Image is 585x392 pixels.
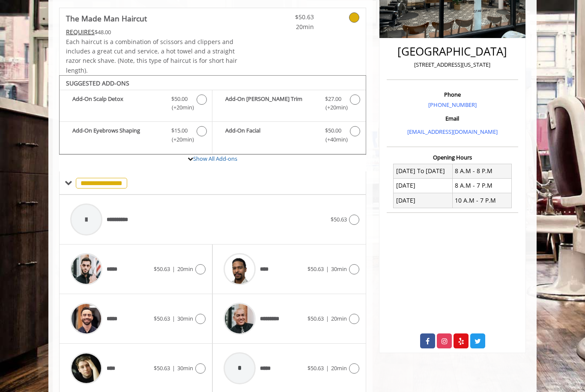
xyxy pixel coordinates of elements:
span: | [326,364,329,372]
h3: Email [389,115,516,121]
label: Add-On Facial [217,126,361,146]
span: | [172,265,175,273]
span: 30min [331,265,347,273]
td: 8 A.M - 7 P.M [452,178,511,193]
span: (+20min ) [167,103,192,112]
span: (+20min ) [320,103,346,112]
span: | [172,364,175,372]
label: Add-On Scalp Detox [64,94,208,115]
b: Add-On Scalp Detox [72,94,163,112]
div: The Made Man Haircut Add-onS [59,75,366,155]
h3: Phone [389,91,516,97]
span: $50.63 [154,265,170,273]
span: $50.63 [307,364,324,372]
p: [STREET_ADDRESS][US_STATE] [389,60,516,69]
td: 10 A.M - 7 P.M [452,193,511,208]
td: [DATE] [394,178,453,193]
span: $50.00 [325,126,341,135]
span: This service needs some Advance to be paid before we block your appointment [66,28,95,36]
a: Show All Add-ons [193,155,237,162]
span: (+40min ) [320,135,346,144]
span: 20min [177,265,193,273]
b: Add-On Eyebrows Shaping [72,126,163,144]
b: Add-On Facial [225,126,316,144]
span: Each haircut is a combination of scissors and clippers and includes a great cut and service, a ho... [66,38,237,74]
span: 30min [177,315,193,322]
td: [DATE] To [DATE] [394,164,453,178]
span: $50.63 [307,265,324,273]
span: 20min [331,364,347,372]
td: [DATE] [394,193,453,208]
b: Add-On [PERSON_NAME] Trim [225,94,316,112]
span: $50.63 [154,315,170,322]
h3: Opening Hours [387,154,518,160]
b: SUGGESTED ADD-ONS [66,79,129,87]
div: $48.00 [66,27,238,37]
span: | [172,315,175,322]
span: $50.63 [307,315,324,322]
span: 20min [331,315,347,322]
span: | [326,315,329,322]
span: $50.00 [171,94,188,103]
td: 8 A.M - 8 P.M [452,164,511,178]
span: 20min [263,22,314,32]
a: [EMAIL_ADDRESS][DOMAIN_NAME] [407,128,498,136]
span: 30min [177,364,193,372]
label: Add-On Beard Trim [217,94,361,115]
span: $50.63 [331,215,347,223]
label: Add-On Eyebrows Shaping [64,126,208,146]
span: $15.00 [171,126,188,135]
span: $27.00 [325,94,341,103]
h2: [GEOGRAPHIC_DATA] [389,45,516,58]
span: (+20min ) [167,135,192,144]
span: $50.63 [263,12,314,22]
a: [PHONE_NUMBER] [428,101,477,109]
span: $50.63 [154,364,170,372]
span: | [326,265,329,273]
b: The Made Man Haircut [66,12,147,24]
